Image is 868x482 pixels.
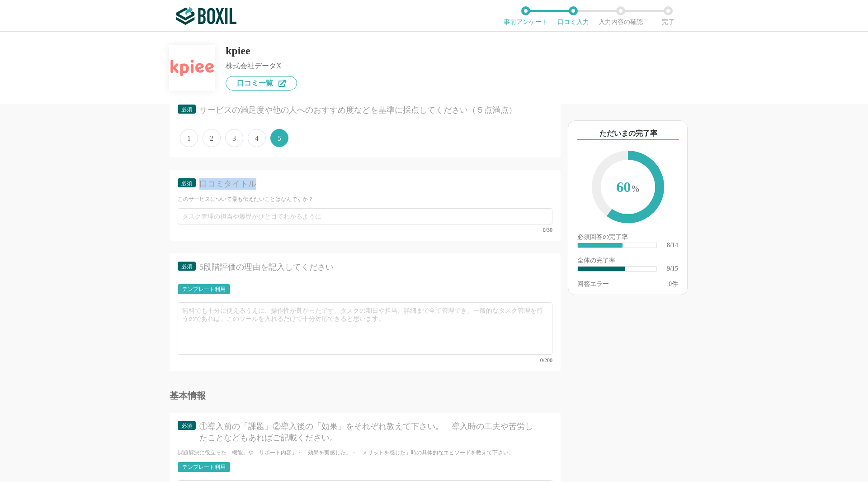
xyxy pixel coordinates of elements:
[203,129,221,147] span: 2
[199,105,537,116] div: サービスの満足度や他の人へのおすすめ度などを基準に採点してください（５点満点）
[577,281,609,287] div: 回答エラー
[182,286,226,292] div: テンプレート利用
[226,76,297,91] a: 口コミ一覧
[578,243,623,248] div: ​
[199,262,537,273] div: 5段階評価の理由を記入してください
[182,464,226,470] div: テンプレート利用
[170,391,561,400] div: 基本情報
[181,180,192,186] span: 必須
[178,208,552,224] input: タスク管理の担当や履歴がひと目でわかるように
[577,258,678,266] div: 全体の完了率
[199,178,537,190] div: 口コミタイトル
[226,62,297,70] div: 株式会社データX
[248,129,266,147] span: 4
[178,358,552,363] div: 0/200
[644,6,692,25] li: 完了
[176,7,236,25] img: ボクシルSaaS_ロゴ
[225,129,243,147] span: 3
[667,266,678,272] div: 9/15
[181,423,192,429] span: 必須
[601,160,655,216] span: 60
[549,6,597,25] li: 口コミ入力
[178,196,552,203] div: このサービスについて最も伝えたいことはなんですか？
[577,128,679,140] div: ただいまの完了率
[180,129,198,147] span: 1
[669,281,678,287] div: 件
[669,281,672,287] span: 0
[578,267,625,271] div: ​
[178,449,552,457] div: 課題解決に役立った「機能」や「サポート内容」・「効果を実感した」・「メリットを感じた」時の具体的なエピソードを教えて下さい。
[577,234,678,242] div: 必須回答の完了率
[237,80,273,87] span: 口コミ一覧
[226,45,297,56] div: kpiee
[181,263,192,270] span: 必須
[178,227,552,233] div: 0/30
[667,242,678,248] div: 8/14
[502,6,549,25] li: 事前アンケート
[181,106,192,113] span: 必須
[632,184,639,194] span: %
[199,421,537,444] div: ①導入前の「課題」②導入後の「効果」をそれぞれ教えて下さい。 導入時の工夫や苦労したことなどもあればご記載ください。
[270,129,288,147] span: 5
[597,6,644,25] li: 入力内容の確認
